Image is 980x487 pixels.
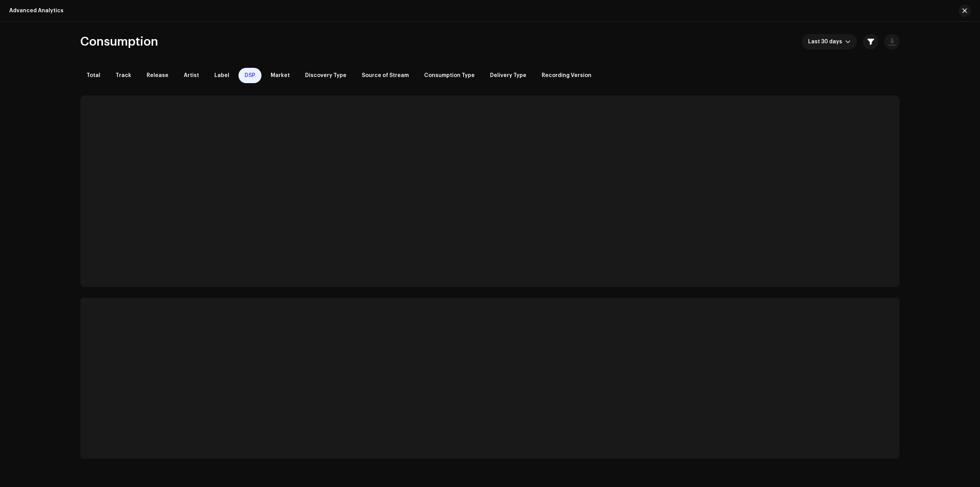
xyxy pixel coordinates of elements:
span: Consumption [80,34,158,49]
span: Consumption Type [424,72,475,79]
span: Artist [184,72,199,79]
span: Label [214,72,229,79]
div: dropdown trigger [845,34,851,49]
span: DSP [245,72,255,79]
span: Track [116,72,131,79]
span: Recording Version [542,72,591,79]
span: Last 30 days [808,34,845,49]
span: Source of Stream [362,72,409,79]
span: Market [271,72,290,79]
span: Delivery Type [490,72,526,79]
span: Release [147,72,168,79]
span: Discovery Type [305,72,346,79]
